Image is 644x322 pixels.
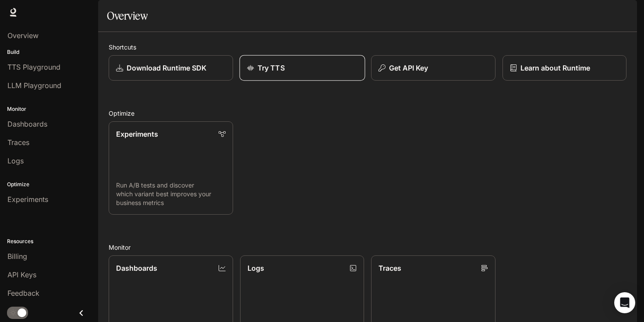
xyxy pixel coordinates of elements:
p: Logs [248,263,264,273]
p: Try TTS [257,63,284,73]
a: ExperimentsRun A/B tests and discover which variant best improves your business metrics [109,121,233,215]
p: Traces [379,263,401,273]
h1: Overview [107,7,148,25]
h2: Shortcuts [109,42,626,52]
a: Learn about Runtime [502,55,627,81]
p: Experiments [116,129,158,139]
p: Download Runtime SDK [127,63,206,73]
p: Get API Key [389,63,428,73]
p: Dashboards [116,263,157,273]
a: Download Runtime SDK [109,55,233,81]
div: Open Intercom Messenger [614,292,635,313]
h2: Optimize [109,109,626,118]
h2: Monitor [109,243,626,252]
a: Try TTS [239,55,364,81]
p: Run A/B tests and discover which variant best improves your business metrics [116,181,226,207]
button: Get API Key [371,55,495,81]
p: Learn about Runtime [520,63,590,73]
